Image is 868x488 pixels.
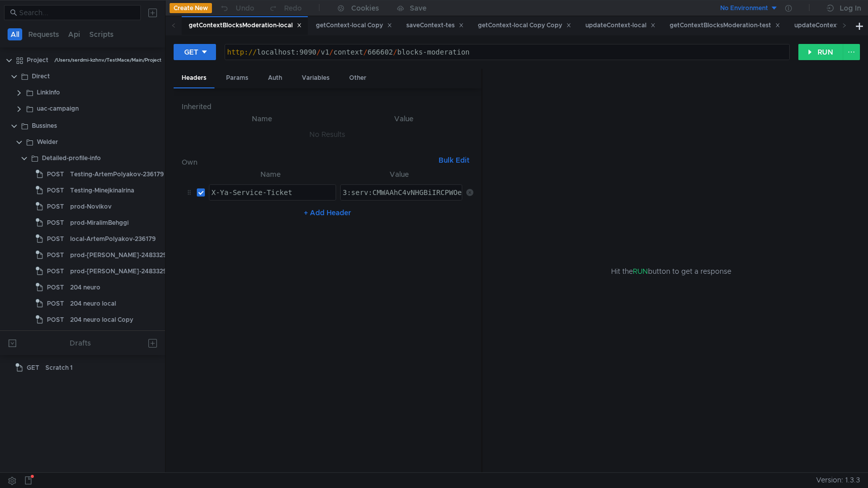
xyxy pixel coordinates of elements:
div: getContextBlocksModeration-test [670,20,780,31]
span: POST [47,231,64,247]
div: Scratch 1 [45,360,73,375]
div: prod-[PERSON_NAME]-2483329 [70,248,167,263]
div: Save [410,5,426,12]
span: POST [47,264,64,279]
span: POST [47,183,64,198]
button: Undo [212,1,261,16]
button: Api [65,28,83,40]
h6: Inherited [182,101,473,113]
div: 204 neuro [70,280,100,295]
button: Redo [261,1,309,16]
th: Value [336,168,462,180]
button: All [8,28,22,40]
span: GET [27,360,39,375]
div: Variables [294,69,338,87]
div: getContext-local Copy [316,20,392,31]
th: Value [334,113,473,125]
span: Hit the button to get a response [611,266,731,277]
div: prod-MiralimBehggi [70,215,129,230]
th: Name [190,113,334,125]
span: POST [47,280,64,295]
div: Headers [174,69,214,88]
button: GET [174,44,216,60]
div: Log In [840,2,861,14]
div: Other [341,69,374,87]
div: Drafts [70,337,91,349]
span: POST [47,199,64,214]
div: local-ArtemPolyakov-236179 [70,231,156,247]
div: saveContext-tes [406,20,464,31]
div: Testing-MinejkinaIrina [70,183,134,198]
span: RUN [633,267,648,276]
button: Create New [170,3,212,13]
input: Search... [19,7,135,18]
span: POST [47,312,64,327]
h6: Own [182,156,435,168]
button: Requests [25,28,62,40]
nz-embed-empty: No Results [309,130,345,139]
div: Testing-ArtemPolyakov-236179 [70,167,164,182]
button: Bulk Edit [435,154,473,166]
div: Direct [32,69,50,84]
div: getContextBlocksModeration-local [189,20,302,31]
div: updateContext-local [585,20,656,31]
div: Redo [284,2,302,14]
div: Bussines [32,118,57,133]
span: POST [47,248,64,263]
div: service-feed [42,329,78,345]
span: POST [47,296,64,311]
div: Undo [236,2,254,14]
div: updateContext-test [794,20,862,31]
div: Auth [260,69,290,87]
button: RUN [798,44,843,60]
div: Welder [37,134,58,150]
button: Scripts [86,28,117,40]
button: + Add Header [300,207,355,219]
span: POST [47,167,64,182]
div: Cookies [351,2,379,14]
div: GET [184,46,198,58]
div: Detailed-profile-info [42,151,101,166]
div: uac-campaign [37,101,79,116]
div: /Users/serdmi-kzhnv/TestMace/Main/Project [55,53,161,68]
div: LinkInfo [37,85,60,100]
span: Version: 1.3.3 [816,473,860,487]
div: No Environment [720,4,768,13]
div: 204 neuro local [70,296,116,311]
span: POST [47,215,64,230]
th: Name [205,168,336,180]
div: Params [218,69,256,87]
div: prod-Novikov [70,199,112,214]
div: prod-[PERSON_NAME]-2483329 Copy [70,264,184,279]
div: Project [27,53,48,68]
div: getContext-local Copy Copy [478,20,571,31]
div: 204 neuro local Copy [70,312,133,327]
